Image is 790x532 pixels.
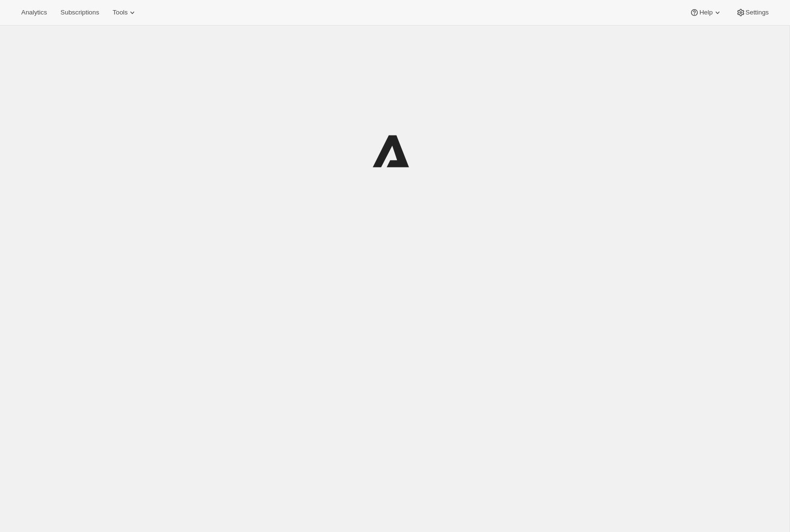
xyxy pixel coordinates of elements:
[107,6,143,19] button: Tools
[113,9,127,16] span: Tools
[15,6,53,19] button: Analytics
[746,9,769,16] span: Settings
[730,6,775,19] button: Settings
[55,6,105,19] button: Subscriptions
[21,9,47,16] span: Analytics
[684,6,728,19] button: Help
[60,9,99,16] span: Subscriptions
[699,9,712,16] span: Help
